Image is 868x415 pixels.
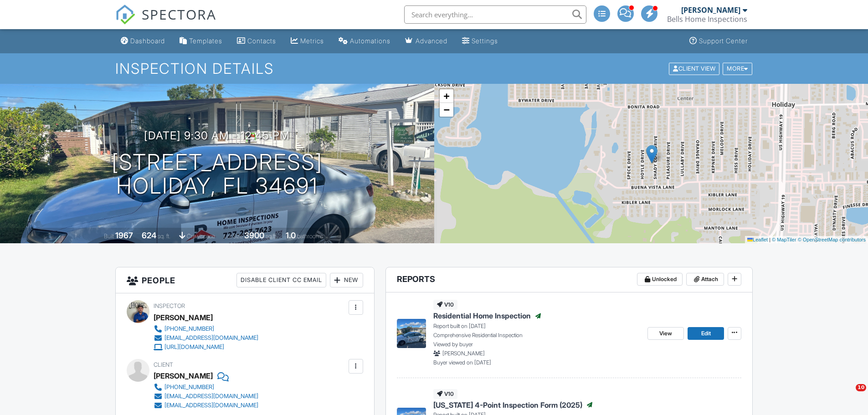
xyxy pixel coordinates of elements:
span: Lot Size [224,233,243,240]
h1: [STREET_ADDRESS] Holiday, FL 34691 [112,150,323,199]
a: Dashboard [117,33,169,50]
div: [PHONE_NUMBER] [164,384,214,391]
span: Built [104,233,114,240]
a: © MapTiler [772,237,796,242]
a: SPECTORA [115,12,216,31]
a: Zoom in [440,89,453,103]
span: crawlspace [187,233,215,240]
div: 1.0 [286,231,296,240]
span: Client [154,361,173,368]
span: SPECTORA [142,5,216,24]
a: Support Center [686,33,751,50]
span: − [443,104,449,115]
div: [PERSON_NAME] [681,5,740,15]
h1: Inspection Details [115,61,753,77]
div: Dashboard [130,37,165,45]
div: 3900 [244,231,264,240]
div: [EMAIL_ADDRESS][DOMAIN_NAME] [164,393,258,400]
input: Search everything... [404,5,586,24]
div: Bells Home Inspections [667,15,747,24]
h3: [DATE] 9:30 am - 12:45 pm [144,129,290,142]
img: Marker [646,145,657,164]
div: More [723,62,752,75]
a: Settings [458,33,502,50]
div: [EMAIL_ADDRESS][DOMAIN_NAME] [164,334,258,342]
div: Support Center [699,37,748,45]
div: Settings [472,37,498,45]
a: [EMAIL_ADDRESS][DOMAIN_NAME] [154,401,258,410]
a: Client View [668,65,722,72]
div: [URL][DOMAIN_NAME] [164,343,224,351]
div: [EMAIL_ADDRESS][DOMAIN_NAME] [164,402,258,409]
a: Leaflet [747,237,768,242]
div: Templates [189,37,222,45]
div: Automations [350,37,390,45]
div: Metrics [300,37,324,45]
div: [PERSON_NAME] [154,311,213,324]
span: sq. ft. [158,233,170,240]
span: | [769,237,770,242]
a: [EMAIL_ADDRESS][DOMAIN_NAME] [154,333,258,343]
a: [PHONE_NUMBER] [154,324,258,333]
a: Metrics [287,33,328,50]
a: Zoom out [440,103,453,117]
div: Client View [669,62,719,75]
div: [PERSON_NAME] [154,369,213,383]
a: Automations (Advanced) [335,33,394,50]
a: © OpenStreetMap contributors [798,237,866,242]
span: sq.ft. [266,233,277,240]
div: Advanced [416,37,447,45]
a: [PHONE_NUMBER] [154,383,258,392]
span: bathrooms [297,233,323,240]
a: Contacts [233,33,280,50]
iframe: Intercom live chat [837,384,859,406]
span: + [443,90,449,102]
a: [EMAIL_ADDRESS][DOMAIN_NAME] [154,392,258,401]
span: 10 [856,384,866,391]
div: 624 [142,231,156,240]
div: [PHONE_NUMBER] [164,325,214,333]
a: Templates [176,33,226,50]
div: Contacts [247,37,276,45]
img: The Best Home Inspection Software - Spectora [115,5,135,25]
a: Advanced [401,33,451,50]
span: Inspector [154,302,185,309]
div: New [330,273,363,287]
div: Disable Client CC Email [236,273,326,287]
a: [URL][DOMAIN_NAME] [154,343,258,352]
div: 1967 [115,231,133,240]
h3: People [116,267,374,293]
